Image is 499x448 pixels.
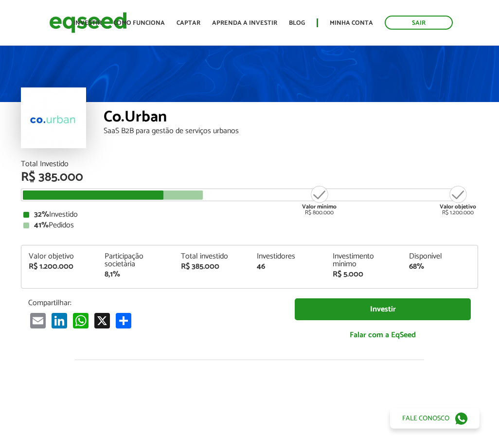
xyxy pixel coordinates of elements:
div: R$ 1.200.000 [440,185,476,216]
a: Blog [289,20,305,26]
strong: 41% [34,219,49,232]
a: Captar [177,20,200,26]
a: WhatsApp [71,312,90,328]
div: R$ 385.000 [181,263,242,271]
div: Investidores [257,253,318,260]
div: R$ 1.200.000 [29,263,90,271]
a: Minha conta [330,20,373,26]
a: Email [28,312,48,328]
strong: Valor mínimo [302,202,337,211]
div: 46 [257,263,318,271]
a: Investir [295,298,471,320]
a: Investir [73,20,102,26]
div: Valor objetivo [29,253,90,260]
img: EqSeed [49,10,127,35]
strong: Valor objetivo [440,202,476,211]
a: Sair [385,16,453,30]
div: Total investido [181,253,242,260]
a: Compartilhar [114,312,133,328]
div: Disponível [409,253,470,260]
div: Investimento mínimo [333,253,394,268]
div: SaaS B2B para gestão de serviços urbanos [104,127,478,135]
div: R$ 800.000 [301,185,338,216]
div: R$ 385.000 [21,171,478,184]
a: Fale conosco [390,408,480,429]
a: Como funciona [113,20,165,26]
a: LinkedIn [50,312,69,328]
a: Falar com a EqSeed [295,325,471,345]
strong: 32% [34,208,49,221]
a: X [92,312,112,328]
p: Compartilhar: [28,298,280,308]
div: Total Investido [21,160,478,168]
div: Co.Urban [104,109,478,127]
div: Pedidos [23,222,476,229]
div: R$ 5.000 [333,271,394,278]
a: Aprenda a investir [212,20,277,26]
div: 68% [409,263,470,271]
div: Investido [23,211,476,219]
div: 8,1% [105,271,166,278]
div: Participação societária [105,253,166,268]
